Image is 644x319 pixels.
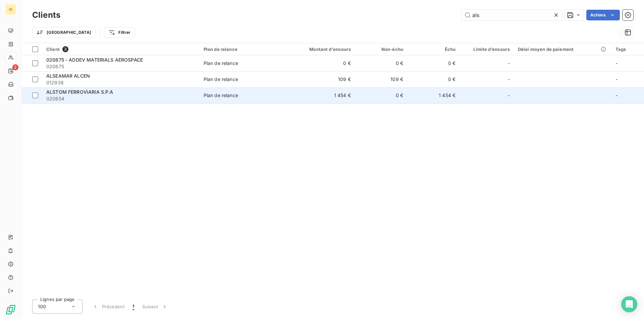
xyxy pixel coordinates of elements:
[204,92,238,99] div: Plan de relance
[46,73,90,79] span: ALSEAMAR ALCEN
[615,47,640,52] div: Tags
[359,47,403,52] div: Non-échu
[46,95,196,102] span: 020654
[615,60,618,66] span: -
[62,46,68,52] span: 3
[5,304,16,315] img: Logo LeanPay
[32,9,60,21] h3: Clients
[46,79,196,86] span: 012938
[355,87,407,103] td: 0 €
[88,300,128,314] button: Précédent
[284,71,355,87] td: 109 €
[284,55,355,71] td: 0 €
[518,47,607,52] div: Délai moyen de paiement
[284,87,355,103] td: 1 454 €
[508,60,510,67] span: -
[5,4,16,15] div: IS
[407,87,460,103] td: 1 454 €
[46,57,143,63] span: 020875 - ADDEV MATERIALS AEROSPACE
[615,92,618,98] span: -
[586,10,620,20] button: Actions
[411,47,455,52] div: Échu
[204,60,238,67] div: Plan de relance
[464,47,510,52] div: Limite d’encours
[46,47,60,52] span: Client
[132,303,134,310] span: 1
[46,63,196,70] span: 020875
[12,64,18,70] span: 2
[204,47,281,52] div: Plan de relance
[32,27,96,38] button: [GEOGRAPHIC_DATA]
[508,76,510,83] span: -
[407,71,460,87] td: 0 €
[508,92,510,99] span: -
[138,300,172,314] button: Suivant
[355,71,407,87] td: 109 €
[621,296,637,312] div: Open Intercom Messenger
[46,89,113,95] span: ALSTOM FERROVIARIA S.P.A
[407,55,460,71] td: 0 €
[355,55,407,71] td: 0 €
[615,76,618,82] span: -
[288,47,351,52] div: Montant d'encours
[462,10,562,20] input: Rechercher
[104,27,135,38] button: Filtrer
[128,300,138,314] button: 1
[38,303,46,310] span: 100
[204,76,238,83] div: Plan de relance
